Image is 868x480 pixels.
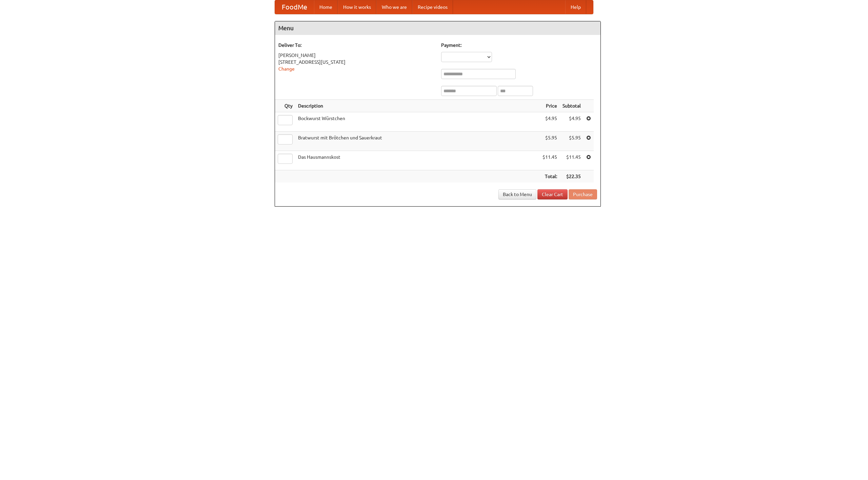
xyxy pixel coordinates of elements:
[278,52,434,59] div: [PERSON_NAME]
[278,59,434,65] div: [STREET_ADDRESS][US_STATE]
[565,0,586,14] a: Help
[540,100,560,112] th: Price
[295,112,540,132] td: Bockwurst Würstchen
[560,132,584,151] td: $5.95
[314,0,338,14] a: Home
[412,0,453,14] a: Recipe videos
[560,151,584,170] td: $11.45
[278,66,295,72] a: Change
[278,42,434,49] h5: Deliver To:
[295,151,540,170] td: Das Hausmannskost
[540,132,560,151] td: $5.95
[560,100,584,112] th: Subtotal
[540,170,560,183] th: Total:
[540,151,560,170] td: $11.45
[540,112,560,132] td: $4.95
[275,21,600,35] h4: Menu
[275,100,295,112] th: Qty
[295,100,540,112] th: Description
[441,42,597,49] h5: Payment:
[569,189,597,199] button: Purchase
[560,112,584,132] td: $4.95
[275,0,314,14] a: FoodMe
[338,0,376,14] a: How it works
[376,0,412,14] a: Who we are
[537,189,568,199] a: Clear Cart
[295,132,540,151] td: Bratwurst mit Brötchen und Sauerkraut
[560,170,584,183] th: $22.35
[498,189,536,199] a: Back to Menu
